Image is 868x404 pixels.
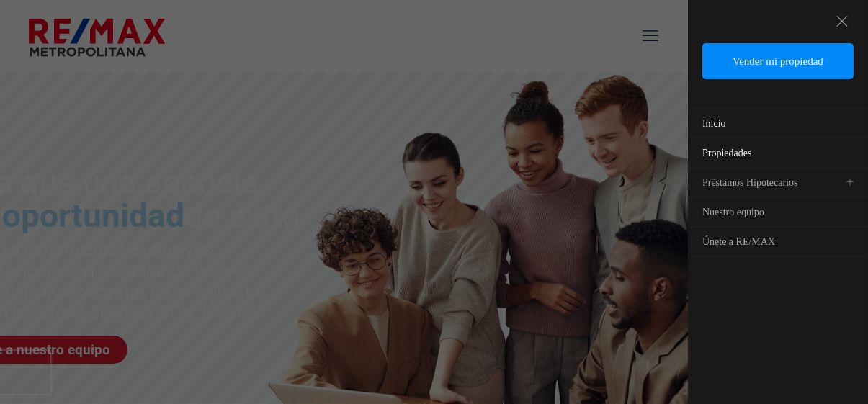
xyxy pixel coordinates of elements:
span: Únete a RE/MAX [702,236,775,247]
a: menu close icon [834,9,859,34]
span: Nuestro equipo [702,207,764,217]
a: Préstamos Hipotecarios [688,168,832,197]
a: Propiedades [688,138,832,167]
a: Vender mi propiedad [702,43,854,79]
a: Únete a RE/MAX [688,227,832,256]
a: Toggle submenu [836,168,864,197]
span: Préstamos Hipotecarios [702,177,798,188]
span: Propiedades [702,148,751,158]
nav: Main menu [688,108,868,256]
span: Inicio [702,118,726,129]
a: Inicio [688,109,832,138]
div: main menu [688,108,868,256]
a: Nuestro equipo [688,197,832,226]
